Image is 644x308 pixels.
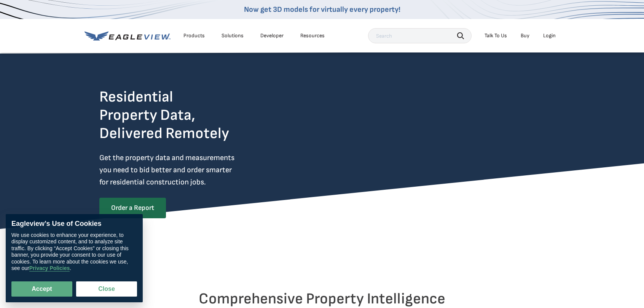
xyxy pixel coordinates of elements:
[99,198,166,218] a: Order a Report
[183,32,205,39] div: Products
[11,281,72,297] button: Accept
[244,5,400,14] a: Now get 3D models for virtually every property!
[76,281,137,297] button: Close
[260,32,284,39] a: Developer
[521,32,529,39] a: Buy
[300,32,325,39] div: Resources
[222,32,244,39] div: Solutions
[368,28,472,43] input: Search
[11,220,137,228] div: Eagleview’s Use of Cookies
[485,32,507,39] div: Talk To Us
[29,265,70,272] a: Privacy Policies
[99,152,266,188] p: Get the property data and measurements you need to bid better and order smarter for residential c...
[99,290,545,308] h2: Comprehensive Property Intelligence
[99,88,229,143] h2: Residential Property Data, Delivered Remotely
[11,232,137,272] div: We use cookies to enhance your experience, to display customized content, and to analyze site tra...
[543,32,556,39] div: Login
